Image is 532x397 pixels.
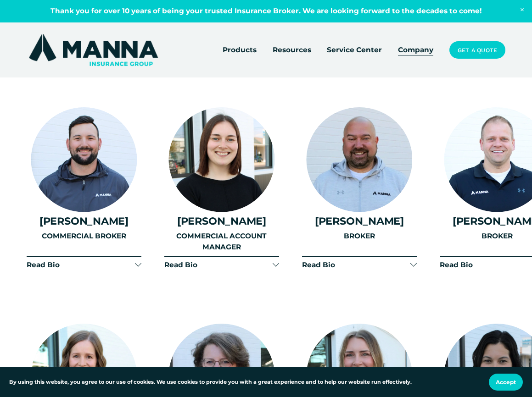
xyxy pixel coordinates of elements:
[302,257,417,273] button: Read Bio
[164,260,273,269] span: Read Bio
[27,231,141,242] p: COMMERCIAL BROKER
[449,41,505,59] a: Get a Quote
[164,231,279,253] p: COMMERCIAL ACCOUNT MANAGER
[27,260,135,269] span: Read Bio
[327,44,382,56] a: Service Center
[496,379,516,386] span: Accept
[164,257,279,273] button: Read Bio
[164,40,279,56] button: Read Bio
[302,14,417,37] p: COMMERCIAL ACCOUNT MANAGER
[273,44,311,56] span: Resources
[27,32,160,68] img: Manna Insurance Group
[302,215,417,227] h4: [PERSON_NAME]
[273,44,311,56] a: folder dropdown
[489,374,523,391] button: Accept
[27,257,141,273] button: Read Bio
[164,44,273,53] span: Read Bio
[9,378,412,386] p: By using this website, you agree to our use of cookies. We use cookies to provide you with a grea...
[302,231,417,242] p: BROKER
[302,260,410,269] span: Read Bio
[223,44,257,56] span: Products
[398,44,433,56] a: Company
[27,215,141,227] h4: [PERSON_NAME]
[164,215,279,227] h4: [PERSON_NAME]
[302,40,417,56] button: Read Bio
[223,44,257,56] a: folder dropdown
